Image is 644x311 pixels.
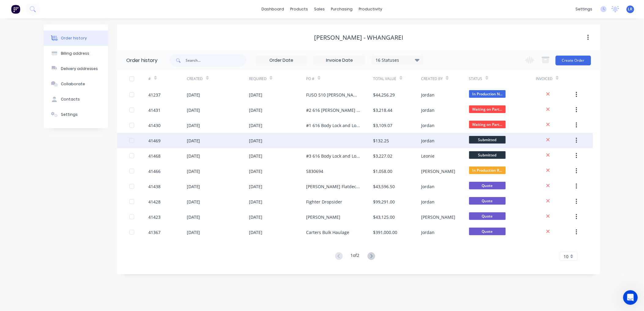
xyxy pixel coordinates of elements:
div: Jordan [421,137,435,144]
div: [PERSON_NAME] [421,214,455,220]
div: 41468 [149,153,161,159]
div: Created By [421,76,443,82]
span: 10 [564,253,569,260]
div: settings [573,5,596,14]
div: [DATE] [249,168,262,174]
div: $43,125.00 [373,214,395,220]
div: [DATE] [249,214,262,220]
div: [DATE] [249,153,262,159]
div: Invoiced [536,76,553,82]
div: Status [469,76,483,82]
div: $132.25 [373,137,389,144]
div: [DATE] [187,168,200,174]
span: Submitted [469,136,506,144]
div: Carters Bulk Haulage [306,229,350,236]
div: [DATE] [249,229,262,236]
button: Contacts [44,92,108,107]
div: [DATE] [187,199,200,205]
div: Order history [126,57,157,64]
div: [PERSON_NAME] - Whangarei [314,34,403,41]
div: [DATE] [249,107,262,113]
div: Jordan [421,92,435,98]
div: Created By [421,70,469,87]
a: dashboard [259,5,287,14]
div: [DATE] [187,137,200,144]
div: Created [187,70,249,87]
button: Collaborate [44,76,108,92]
div: #3 616 Body Lock and Load Anchorage - September [306,153,361,159]
span: In Production N... [469,90,506,98]
div: $99,291.00 [373,199,395,205]
div: Jordan [421,229,435,236]
div: 1 of 2 [351,252,360,261]
input: Invoice Date [314,56,365,65]
div: Jordan [421,183,435,190]
button: Delivery addresses [44,61,108,76]
div: [DATE] [187,92,200,98]
span: Quote [469,212,506,220]
img: Factory [11,5,20,14]
div: Total Value [373,70,421,87]
div: S830694 [306,168,324,174]
div: # [149,70,187,87]
span: Quote [469,197,506,205]
input: Search... [186,54,246,67]
button: Settings [44,107,108,122]
div: $3,227.02 [373,153,393,159]
div: Fighter Dropsider [306,199,342,205]
div: $3,109.07 [373,122,393,129]
div: Settings [61,112,78,117]
div: [DATE] [187,214,200,220]
button: Create Order [556,56,591,65]
div: [DATE] [187,229,200,236]
div: #1 616 Body Lock and Load Anchorage [306,122,361,129]
span: Quote [469,228,506,235]
div: Delivery addresses [61,66,98,71]
div: Invoiced [536,70,574,87]
div: Collaborate [61,81,85,87]
div: 16 Statuses [372,57,423,64]
div: #2 616 [PERSON_NAME] with Body Lock and Load Anchorage [306,107,361,113]
div: 41469 [149,137,161,144]
div: [DATE] [249,92,262,98]
div: [DATE] [187,183,200,190]
div: 41466 [149,168,161,174]
span: Submitted [469,151,506,159]
div: 41438 [149,183,161,190]
div: [DATE] [187,122,200,129]
div: Jordan [421,122,435,129]
div: Required [249,76,267,82]
span: Quote [469,182,506,189]
div: Required [249,70,306,87]
div: [PERSON_NAME] [306,214,341,220]
div: [DATE] [249,183,262,190]
div: Total Value [373,76,397,82]
div: [DATE] [249,199,262,205]
div: $1,058.00 [373,168,393,174]
input: Order Date [256,56,307,65]
button: Order history [44,31,108,46]
div: $43,596.50 [373,183,395,190]
div: $391,000.00 [373,229,398,236]
div: FUSO 510 [PERSON_NAME] PO 825751 [306,92,361,98]
div: products [287,5,311,14]
div: sales [311,5,328,14]
div: [DATE] [249,137,262,144]
div: 41237 [149,92,161,98]
div: [PERSON_NAME] [421,168,455,174]
div: Jordan [421,199,435,205]
div: $44,256.29 [373,92,395,98]
div: 41367 [149,229,161,236]
button: Billing address [44,46,108,61]
div: # [149,76,151,82]
div: Created [187,76,203,82]
div: Billing address [61,51,89,56]
div: 41431 [149,107,161,113]
div: 41430 [149,122,161,129]
div: Contacts [61,97,80,102]
div: 41428 [149,199,161,205]
div: productivity [356,5,386,14]
div: Jordan [421,107,435,113]
div: [PERSON_NAME] Flatdeck with Toolbox [306,183,361,190]
div: [DATE] [249,122,262,129]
